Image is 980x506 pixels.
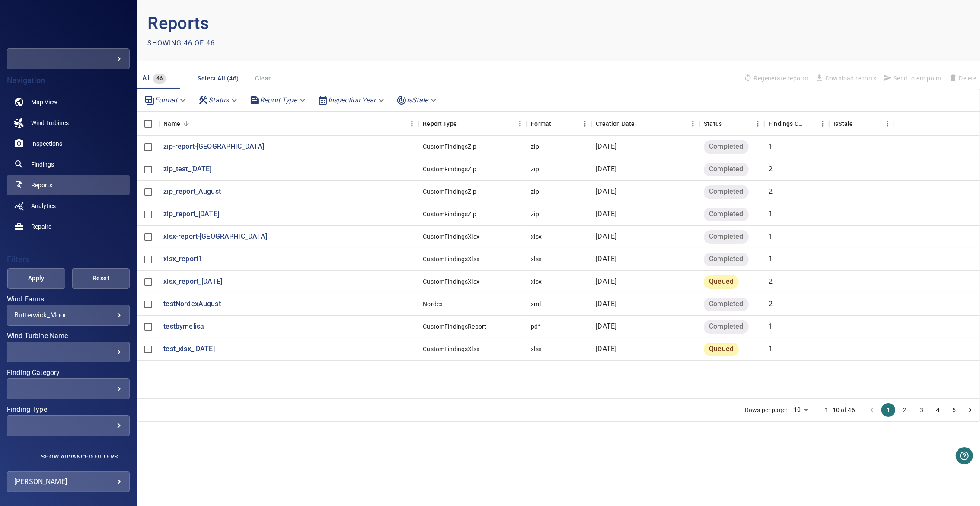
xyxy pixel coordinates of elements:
button: Menu [751,117,764,130]
p: Reports [147,10,559,36]
button: Select All (46) [194,70,242,86]
div: CustomFindingsXlsx [423,232,479,241]
div: Report Type [423,112,457,136]
a: inspections noActive [7,133,130,154]
div: Finding Category [7,378,130,399]
a: zip_report_August [163,187,221,197]
a: zip_test_[DATE] [163,164,211,174]
p: [DATE] [596,254,616,264]
button: Sort [635,118,647,130]
button: Reset [72,268,130,289]
button: Menu [578,117,591,130]
div: Nordex [423,300,443,308]
div: Butterwick_Moor [14,311,122,319]
button: Menu [514,117,527,130]
div: isStale [393,93,442,108]
div: testcompanymelisa [7,48,130,69]
p: 1 [769,344,773,354]
div: xml [531,300,540,308]
div: Name [159,112,418,136]
div: Status [699,112,764,136]
span: 46 [153,74,166,83]
div: Report Type [246,93,311,108]
p: [DATE] [596,164,616,174]
span: Show Advanced Filters [41,453,118,460]
a: testbymelisa [163,322,204,332]
p: 1 [769,322,773,332]
a: xlsx-report-[GEOGRAPHIC_DATA] [163,232,267,242]
p: Rows per page: [745,406,787,414]
em: Status [208,96,229,104]
span: Completed [704,232,748,242]
p: [DATE] [596,142,616,152]
p: [DATE] [596,322,616,332]
span: Map View [31,98,57,106]
div: xlsx [531,345,542,353]
div: Finding Type [7,415,130,436]
p: [DATE] [596,299,616,309]
button: Go to page 4 [931,403,945,417]
p: [DATE] [596,209,616,219]
p: zip_report_[DATE] [163,209,219,219]
div: CustomFindingsZip [423,165,476,173]
span: Apply [18,273,54,284]
button: Menu [881,117,894,130]
span: Reports [31,181,52,189]
div: Status [195,93,243,108]
a: xlsx_report1 [163,254,202,264]
em: Report Type [260,96,297,104]
div: xlsx [531,255,542,263]
span: Queued [704,344,739,354]
a: windturbines noActive [7,112,130,133]
button: Sort [180,118,192,130]
a: analytics noActive [7,195,130,216]
div: Wind Farms [7,305,130,326]
div: Creation Date [591,112,699,136]
p: 1 [769,209,773,219]
div: Format [527,112,591,136]
button: Sort [853,118,865,130]
h4: Filters [7,255,130,264]
div: CustomFindingsXlsx [423,277,479,286]
span: Completed [704,164,748,174]
p: 1 [769,254,773,264]
span: Inspections [31,139,62,148]
span: Findings [31,160,54,169]
span: All [142,74,151,82]
div: Findings in the reports are outdated due to being updated or removed. IsStale reports do not repr... [833,112,853,136]
button: Sort [722,118,734,130]
a: repairs noActive [7,216,130,237]
p: xlsx_report_[DATE] [163,277,222,287]
p: 1 [769,232,773,242]
span: Wind Turbines [31,118,69,127]
div: Creation Date [596,112,635,136]
em: isStale [407,96,428,104]
button: Sort [804,118,816,130]
div: zip [531,210,539,218]
span: Repairs [31,222,51,231]
span: Completed [704,254,748,264]
span: Completed [704,142,748,152]
p: [DATE] [596,187,616,197]
label: Finding Type [7,406,130,413]
div: 10 [790,404,811,416]
label: Wind Turbine Name [7,333,130,339]
div: CustomFindingsZip [423,187,476,196]
p: test_xlsx_[DATE] [163,344,214,354]
div: Format [141,93,191,108]
p: 2 [769,299,773,309]
div: IsStale [829,112,894,136]
div: zip [531,187,539,196]
label: Finding Category [7,369,130,376]
span: Completed [704,299,748,309]
em: Format [155,96,177,104]
button: Sort [551,118,563,130]
p: 2 [769,164,773,174]
a: findings noActive [7,154,130,175]
div: Findings Count [764,112,829,136]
